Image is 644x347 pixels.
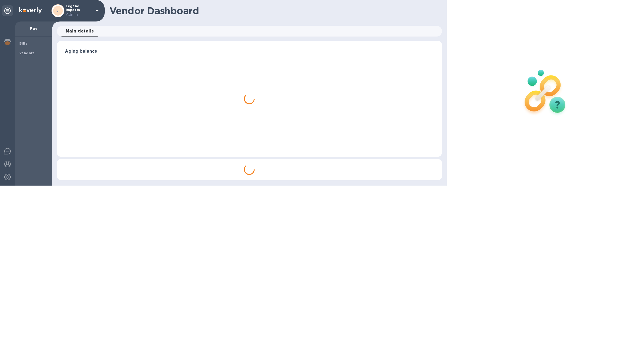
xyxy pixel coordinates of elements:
b: LI [56,9,60,13]
span: Main details [66,27,94,35]
h1: Vendor Dashboard [109,5,438,16]
h3: Aging balance [65,49,434,54]
b: Bills [19,41,27,45]
p: Legend Imports [66,4,93,17]
p: Admin [66,12,93,17]
b: Vendors [19,51,35,55]
div: Unpin categories [2,5,13,16]
img: Logo [19,7,42,13]
p: Pay [19,26,48,31]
